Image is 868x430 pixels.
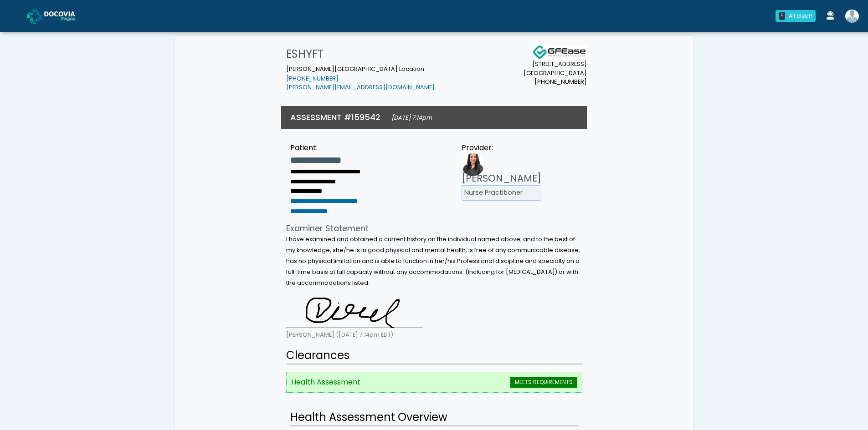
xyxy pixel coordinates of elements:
h3: ASSESSMENT #159542 [290,111,380,123]
img: Shakerra Crippen [845,10,859,23]
div: Provider: [462,142,541,153]
small: [DATE] 7:14pm [391,114,432,121]
div: 0 [779,12,785,20]
small: I have examined and obtained a current history on the individual named above; and to the best of ... [286,235,580,287]
a: 0 All clear! [770,6,821,25]
small: [STREET_ADDRESS] [GEOGRAPHIC_DATA] [PHONE_NUMBER] [524,60,587,86]
h4: Examiner Statement [286,223,582,233]
img: y6nMFMBE7uoAAAAASUVORK5CYII= [286,292,423,328]
h2: Clearances [286,347,582,364]
h3: [PERSON_NAME] [462,172,541,185]
a: [PHONE_NUMBER] [286,75,339,82]
a: [PERSON_NAME][EMAIL_ADDRESS][DOMAIN_NAME] [286,83,435,91]
small: [PERSON_NAME][GEOGRAPHIC_DATA] Location [286,65,435,91]
li: Health Assessment [286,372,582,393]
img: Docovia [44,11,90,20]
a: Docovia [27,1,90,30]
li: Nurse Practitioner [462,185,541,201]
h1: ESHYFT [286,45,435,63]
img: Docovia [27,9,42,24]
small: [PERSON_NAME] ([DATE] 7:14pm EDT) [286,331,393,339]
span: MEETS REQUIREMENTS [510,377,577,388]
div: All clear! [789,12,812,20]
div: Patient: [290,142,360,153]
img: Provider image [462,153,484,176]
img: Docovia Staffing Logo [532,45,587,60]
h2: Health Assessment Overview [290,409,578,426]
